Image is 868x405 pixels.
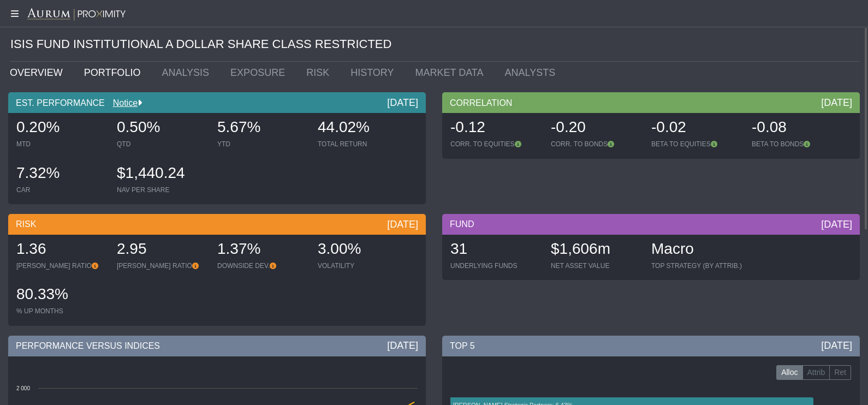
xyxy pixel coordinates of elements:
div: 1.36 [16,239,106,261]
div: NAV PER SHARE [117,186,206,194]
div: EST. PERFORMANCE [8,92,426,113]
label: Attrib [802,365,830,380]
div: $1,606m [551,239,640,261]
div: 3.00% [318,239,407,261]
div: UNDERLYING FUNDS [450,261,540,270]
div: RISK [8,214,426,235]
div: BETA TO EQUITIES [651,140,741,148]
div: [DATE] [821,218,852,231]
div: 2.95 [117,239,206,261]
div: NET ASSET VALUE [551,261,640,270]
div: [DATE] [387,218,418,231]
span: 0.20% [16,118,60,135]
img: Aurum-Proximity%20white.svg [27,8,126,21]
div: TOTAL RETURN [318,140,407,148]
span: -0.12 [450,118,485,135]
div: CAR [16,186,106,194]
div: FUND [442,214,860,235]
div: [DATE] [821,96,852,109]
div: $1,440.24 [117,163,206,186]
label: Ret [829,365,851,380]
div: CORRELATION [442,92,860,113]
div: QTD [117,140,206,148]
a: EXPOSURE [222,62,298,84]
div: Macro [651,239,742,261]
div: -0.02 [651,117,741,140]
div: [DATE] [387,339,418,352]
div: Notice [105,97,142,109]
div: CORR. TO BONDS [551,140,640,148]
div: [PERSON_NAME] RATIO [16,261,106,270]
label: Alloc [776,365,802,380]
div: -0.08 [752,117,841,140]
div: CORR. TO EQUITIES [450,140,540,148]
a: HISTORY [342,62,407,84]
div: TOP STRATEGY (BY ATTRIB.) [651,261,742,270]
div: 31 [450,239,540,261]
div: PERFORMANCE VERSUS INDICES [8,336,426,356]
a: ANALYSTS [497,62,569,84]
div: 44.02% [318,117,407,140]
div: % UP MONTHS [16,307,106,315]
div: VOLATILITY [318,261,407,270]
div: MTD [16,140,106,148]
div: 1.37% [217,239,307,261]
div: YTD [217,140,307,148]
div: 7.32% [16,163,106,186]
div: BETA TO BONDS [752,140,841,148]
a: Notice [105,98,138,108]
div: [DATE] [387,96,418,109]
div: ISIS FUND INSTITUTIONAL A DOLLAR SHARE CLASS RESTRICTED [10,27,860,62]
div: TOP 5 [442,336,860,356]
div: [DATE] [821,339,852,352]
a: PORTFOLIO [76,62,154,84]
a: OVERVIEW [2,62,76,84]
text: 2 000 [16,385,30,391]
span: 0.50% [117,118,160,135]
div: DOWNSIDE DEV. [217,261,307,270]
div: -0.20 [551,117,640,140]
div: [PERSON_NAME] RATIO [117,261,206,270]
a: MARKET DATA [407,62,497,84]
a: ANALYSIS [153,62,222,84]
div: 80.33% [16,284,106,307]
a: RISK [298,62,342,84]
div: 5.67% [217,117,307,140]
